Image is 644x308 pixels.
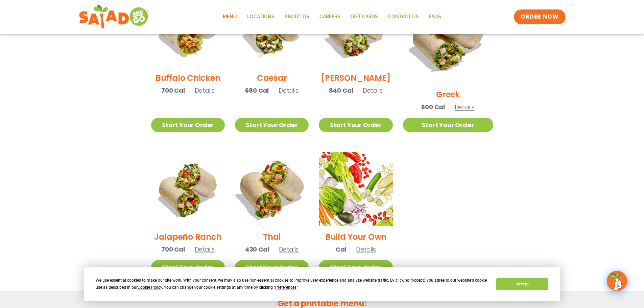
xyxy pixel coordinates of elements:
[280,9,314,25] a: About Us
[245,86,269,95] span: 680 Cal
[279,86,299,95] span: Details
[218,9,446,25] nav: Menu
[279,245,299,254] span: Details
[496,278,548,290] button: Accept
[84,267,560,301] div: Cookie Consent Prompt
[319,260,392,275] a: Start Your Order
[345,9,383,25] a: GIFT CARDS
[79,3,150,30] img: new-SAG-logo-768×292
[275,285,296,290] span: Preferences
[325,231,387,243] h2: Build Your Own
[235,118,309,132] a: Start Your Order
[161,245,185,254] span: 700 Cal
[218,9,242,25] a: Menu
[421,102,445,112] span: 600 Cal
[363,86,383,95] span: Details
[138,285,162,290] span: Cookie Policy
[319,152,392,226] img: Product photo for Build Your Own
[336,245,346,254] span: Cal
[607,271,626,290] img: wpChatIcon
[314,9,345,25] a: Careers
[156,72,220,84] h2: Buffalo Chicken
[403,118,493,132] a: Start Your Order
[154,231,222,243] h2: Jalapeño Ranch
[235,260,309,275] a: Start Your Order
[245,245,269,254] span: 430 Cal
[242,9,280,25] a: Locations
[161,86,185,95] span: 700 Cal
[229,146,315,232] img: Product photo for Thai Wrap
[356,245,376,254] span: Details
[257,72,287,84] h2: Caesar
[455,103,475,111] span: Details
[321,72,390,84] h2: [PERSON_NAME]
[329,86,353,95] span: 840 Cal
[436,89,460,100] h2: Greek
[195,86,215,95] span: Details
[263,231,281,243] h2: Thai
[195,245,215,254] span: Details
[383,9,424,25] a: Contact Us
[319,118,392,132] a: Start Your Order
[151,152,225,226] img: Product photo for Jalapeño Ranch Wrap
[514,9,565,24] a: ORDER NOW
[151,118,225,132] a: Start Your Order
[151,260,225,275] a: Start Your Order
[521,13,558,21] span: ORDER NOW
[96,277,488,291] div: We use essential cookies to make our site work. With your consent, we may also use non-essential ...
[424,9,446,25] a: FAQs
